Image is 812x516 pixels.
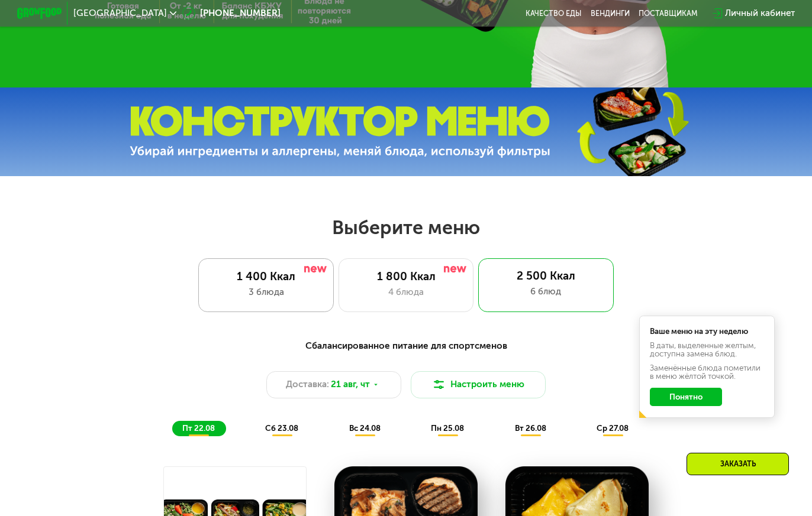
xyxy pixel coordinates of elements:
[650,364,765,380] div: Заменённые блюда пометили в меню жёлтой точкой.
[489,285,602,298] div: 6 блюд
[331,378,370,391] span: 21 авг, чт
[650,327,765,335] div: Ваше меню на эту неделю
[526,9,581,18] a: Качество еды
[36,216,776,239] h2: Выберите меню
[182,7,281,20] a: [PHONE_NUMBER]
[265,423,298,433] span: сб 23.08
[210,285,322,299] div: 3 блюда
[350,270,462,284] div: 1 800 Ккал
[591,9,630,18] a: Вендинги
[650,342,765,358] div: В даты, выделенные желтым, доступна замена блюд.
[650,388,723,405] button: Понятно
[182,423,215,433] span: пт 22.08
[411,371,546,398] button: Настроить меню
[639,9,698,18] div: поставщикам
[725,7,795,20] div: Личный кабинет
[489,270,602,283] div: 2 500 Ккал
[515,423,546,433] span: вт 26.08
[72,339,740,353] div: Сбалансированное питание для спортсменов
[597,423,629,433] span: ср 27.08
[210,270,322,284] div: 1 400 Ккал
[286,378,329,391] span: Доставка:
[431,423,464,433] span: пн 25.08
[349,423,381,433] span: вс 24.08
[687,453,789,475] div: Заказать
[350,285,462,299] div: 4 блюда
[73,9,167,18] span: [GEOGRAPHIC_DATA]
